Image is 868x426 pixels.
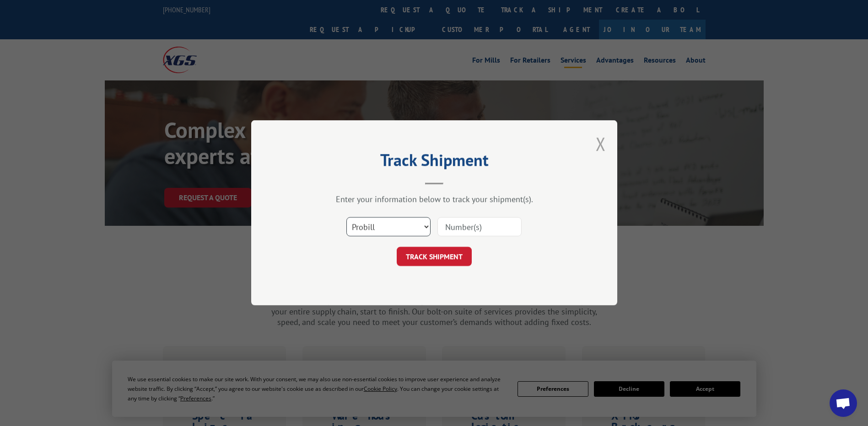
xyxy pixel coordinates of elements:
div: Enter your information below to track your shipment(s). [297,194,571,205]
input: Number(s) [437,218,522,237]
div: Open chat [830,389,857,417]
button: TRACK SHIPMENT [397,247,472,266]
h2: Track Shipment [297,154,571,171]
button: Close modal [596,132,606,156]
